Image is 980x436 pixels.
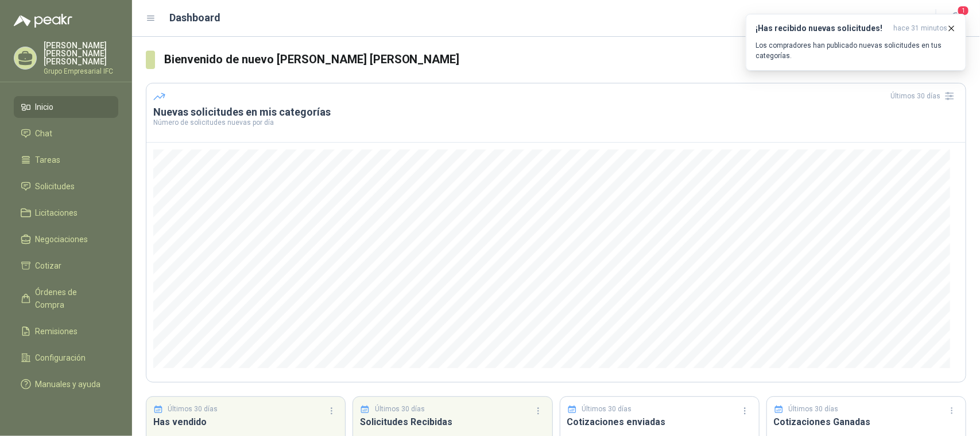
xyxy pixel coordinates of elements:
img: Logo peakr [14,14,72,28]
span: Negociaciones [36,233,88,246]
p: Últimos 30 días [582,404,632,415]
span: Órdenes de Compra [36,286,107,311]
span: Solicitudes [36,180,75,193]
h3: ¡Has recibido nuevas solicitudes! [756,24,889,33]
a: Configuración [14,347,118,369]
h3: Bienvenido de nuevo [PERSON_NAME] [PERSON_NAME] [164,51,966,68]
h3: Cotizaciones Ganadas [774,415,959,429]
span: Cotizar [36,259,62,272]
a: Cotizar [14,255,118,277]
span: Chat [36,127,53,140]
h3: Solicitudes Recibidas [360,415,545,429]
p: Últimos 30 días [168,404,218,415]
button: ¡Has recibido nuevas solicitudes!hace 31 minutos Los compradores han publicado nuevas solicitudes... [746,14,966,71]
p: [PERSON_NAME] [PERSON_NAME] [PERSON_NAME] [44,41,118,66]
a: Solicitudes [14,175,118,197]
span: 1 [957,5,970,16]
h3: Has vendido [153,415,338,429]
span: Remisiones [36,325,78,338]
button: 1 [946,8,966,29]
span: Tareas [36,154,61,166]
span: Manuales y ayuda [36,378,101,391]
a: Remisiones [14,320,118,342]
span: Licitaciones [36,206,78,219]
div: Últimos 30 días [890,87,959,105]
p: Los compradores han publicado nuevas solicitudes en tus categorías. [756,40,956,61]
h3: Nuevas solicitudes en mis categorías [153,105,959,119]
p: Últimos 30 días [375,404,425,415]
p: Número de solicitudes nuevas por día [153,119,959,126]
span: Configuración [36,351,86,364]
a: Tareas [14,149,118,171]
span: hace 31 minutos [893,24,947,33]
h1: Dashboard [170,10,221,26]
a: Órdenes de Compra [14,281,118,316]
a: Manuales y ayuda [14,373,118,395]
p: Últimos 30 días [788,404,838,415]
a: Negociaciones [14,228,118,250]
a: Licitaciones [14,202,118,224]
a: Chat [14,123,118,144]
span: Inicio [36,101,54,113]
h3: Cotizaciones enviadas [567,415,752,429]
a: Inicio [14,96,118,118]
p: Grupo Empresarial IFC [44,68,118,75]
